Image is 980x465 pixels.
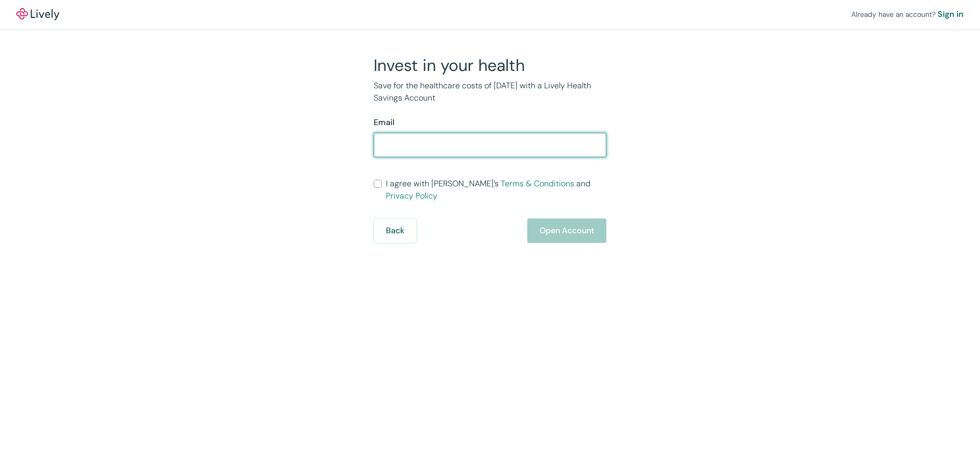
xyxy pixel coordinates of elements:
img: Lively [16,8,59,20]
a: Sign in [938,8,964,20]
a: Terms & Conditions [501,178,574,189]
span: I agree with [PERSON_NAME]’s and [386,178,606,202]
label: Email [374,116,395,129]
div: Already have an account? [851,8,964,20]
h2: Invest in your health [374,55,606,76]
a: LivelyLively [16,8,59,20]
button: Back [374,218,416,243]
p: Save for the healthcare costs of [DATE] with a Lively Health Savings Account [374,80,606,104]
a: Privacy Policy [386,190,437,201]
